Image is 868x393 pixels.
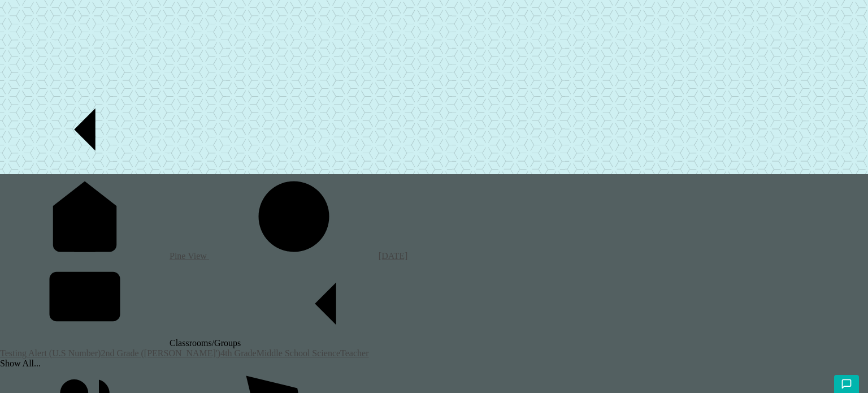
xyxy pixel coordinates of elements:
a: Middle School Science [257,348,340,358]
span: [DATE] [379,251,408,261]
a: 4th Grade [220,348,257,358]
span: Classrooms/Groups [170,338,410,348]
a: 2nd Grade ([PERSON_NAME]') [101,348,220,358]
span: Pine View [170,251,209,261]
a: Teacher [340,348,368,358]
a: [DATE] [209,251,408,261]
